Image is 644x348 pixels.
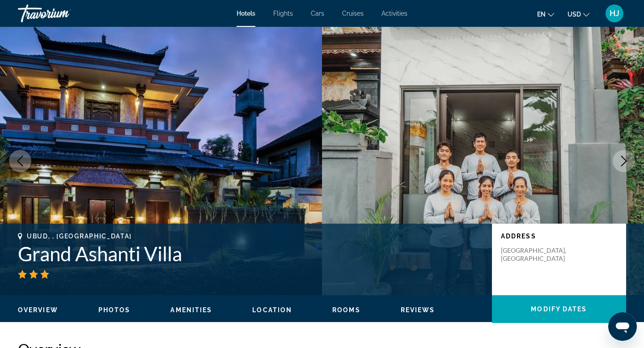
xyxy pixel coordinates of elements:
button: Location [252,306,292,314]
button: User Menu [603,4,626,23]
span: Ubud, , [GEOGRAPHIC_DATA] [27,233,132,240]
span: Rooms [332,306,360,314]
span: Reviews [401,306,435,314]
span: Overview [18,306,58,314]
p: [GEOGRAPHIC_DATA], [GEOGRAPHIC_DATA] [501,246,572,263]
a: Activities [381,10,407,17]
button: Overview [18,306,58,314]
a: Travorium [18,2,107,25]
button: Amenities [170,306,212,314]
span: Location [252,306,292,314]
button: Modify Dates [492,295,626,323]
h1: Grand Ashanti Villa [18,242,483,265]
a: Hotels [237,10,255,17]
a: Cars [311,10,324,17]
p: Address [501,233,617,240]
a: Cruises [342,10,364,17]
span: USD [568,11,581,18]
button: Rooms [332,306,360,314]
button: Next image [613,150,635,172]
button: Previous image [9,150,31,172]
span: en [537,11,546,18]
span: HJ [610,9,619,18]
a: Flights [273,10,293,17]
span: Photos [98,306,131,314]
span: Modify Dates [531,306,587,313]
button: Reviews [401,306,435,314]
button: Change currency [568,8,589,21]
button: Change language [537,8,554,21]
iframe: Button to launch messaging window [608,312,637,341]
button: Photos [98,306,131,314]
span: Amenities [170,306,212,314]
